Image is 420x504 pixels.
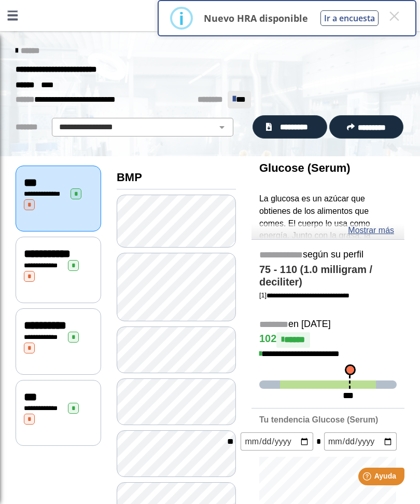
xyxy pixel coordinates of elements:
[328,464,409,493] iframe: Help widget launcher
[385,7,403,25] button: Close this dialog
[259,193,397,391] p: La glucosa es un azúcar que obtienes de los alimentos que comes. El cuerpo lo usa como energía. J...
[324,432,397,451] input: mm/dd/yyyy
[320,10,379,26] button: Ir a encuesta
[259,415,378,424] b: Tu tendencia Glucose (Serum)
[204,12,308,24] p: Nuevo HRA disponible
[259,161,351,174] b: Glucose (Serum)
[117,171,142,184] b: BMP
[241,432,313,451] input: mm/dd/yyyy
[259,264,397,289] h4: 75 - 110 (1.0 milligram / deciliter)
[259,249,397,261] h5: según su perfil
[348,224,394,237] a: Mostrar más
[179,9,184,28] div: i
[259,332,397,348] h4: 102
[259,291,349,299] a: [1]
[259,319,397,331] h5: en [DATE]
